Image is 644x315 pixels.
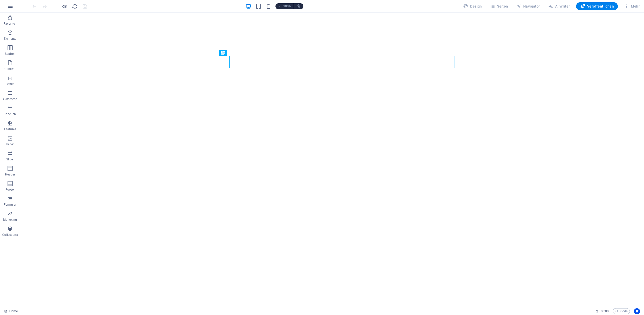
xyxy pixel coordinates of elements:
p: Collections [2,233,18,237]
p: Akkordeon [3,97,17,101]
button: Veröffentlichen [576,2,618,10]
span: : [604,309,605,313]
p: Footer [6,188,15,192]
button: Seiten [488,2,510,10]
i: Bei Größenänderung Zoomstufe automatisch an das gewählte Gerät anpassen. [296,4,301,9]
a: Klick, um Auswahl aufzuheben. Doppelklick öffnet Seitenverwaltung [4,308,18,314]
h6: 100% [283,3,291,9]
p: Spalten [5,52,15,56]
p: Marketing [3,218,17,222]
p: Tabellen [4,112,16,116]
span: Mehr [624,4,640,9]
button: AI Writer [546,2,572,10]
p: Bilder [6,142,14,146]
p: Header [5,172,15,176]
button: Klicke hier, um den Vorschau-Modus zu verlassen [62,3,68,9]
i: Seite neu laden [72,4,78,9]
button: Navigator [514,2,542,10]
p: Elemente [4,37,17,41]
p: Boxen [6,82,14,86]
button: Mehr [622,2,642,10]
span: Navigator [516,4,540,9]
p: Formular [4,203,17,207]
div: Design (Strg+Alt+Y) [461,2,484,10]
button: Code [613,308,630,314]
button: Usercentrics [634,308,640,314]
p: Favoriten [4,22,17,26]
p: Content [5,67,16,71]
span: Code [615,308,628,314]
button: Design [461,2,484,10]
span: AI Writer [548,4,570,9]
span: Design [463,4,482,9]
span: Veröffentlichen [580,4,614,9]
button: reload [72,3,78,9]
span: 00 00 [601,308,609,314]
h6: Session-Zeit [595,308,609,314]
p: Slider [6,157,14,161]
button: 100% [275,3,293,9]
span: Seiten [490,4,508,9]
p: Features [4,127,16,131]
